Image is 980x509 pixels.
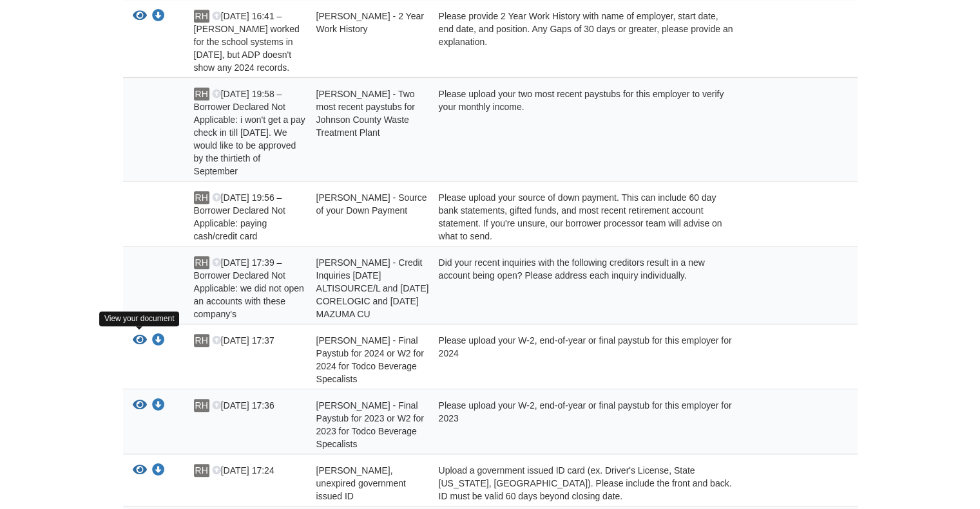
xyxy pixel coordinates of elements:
span: RH [194,191,209,204]
span: [DATE] 17:37 [212,335,274,346]
a: Download RAYMOND HARLEMAN - Final Paystub for 2024 or W2 for 2024 for Todco Beverage Specalists [152,336,165,346]
div: Please upload your two most recent paystubs for this employer to verify your monthly income. [429,88,735,178]
div: Upload a government issued ID card (ex. Driver's License, State [US_STATE], [GEOGRAPHIC_DATA]). P... [429,464,735,503]
a: Download Mary Harleman - 2 Year Work History [152,12,165,22]
span: [DATE] 19:56 – Borrower Declared Not Applicable: paying cash/credit card [194,192,285,241]
span: RH [194,464,209,477]
span: [PERSON_NAME] - Credit Inquiries [DATE] ALTISOURCE/L and [DATE] CORELOGIC and [DATE] MAZUMA CU [316,257,429,319]
span: RH [194,334,209,347]
a: Download RAYMOND HARLEMAN - Final Paystub for 2023 or W2 for 2023 for Todco Beverage Specalists [152,401,165,411]
span: RH [194,88,209,100]
span: RH [194,256,209,269]
span: [PERSON_NAME], unexpired government issued ID [316,465,406,501]
span: [DATE] 16:41 – [PERSON_NAME] worked for the school systems in [DATE], but ADP doesn't show any 20... [194,11,300,73]
a: Download RAYMOND HARLEMAN - Valid, unexpired government issued ID [152,466,165,476]
div: Please upload your W-2, end-of-year or final paystub for this employer for 2024 [429,334,735,385]
span: [PERSON_NAME] - 2 Year Work History [316,11,424,34]
span: [DATE] 17:39 – Borrower Declared Not Applicable: we did not open an accounts with these company's [194,257,304,319]
div: Please provide 2 Year Work History with name of employer, start date, end date, and position. Any... [429,10,735,74]
span: [PERSON_NAME] - Two most recent paystubs for Johnson County Waste Treatment Plant [316,89,415,138]
div: Please upload your W-2, end-of-year or final paystub for this employer for 2023 [429,399,735,450]
span: [DATE] 17:36 [212,400,274,411]
span: [DATE] 19:58 – Borrower Declared Not Applicable: i won't get a pay check in till [DATE]. We would... [194,89,305,176]
span: RH [194,399,209,412]
button: View Mary Harleman - 2 Year Work History [133,10,147,23]
div: Please upload your source of down payment. This can include 60 day bank statements, gifted funds,... [429,191,735,243]
span: [PERSON_NAME] - Source of your Down Payment [316,192,427,216]
button: View RAYMOND HARLEMAN - Final Paystub for 2024 or W2 for 2024 for Todco Beverage Specalists [133,334,147,347]
span: RH [194,10,209,23]
div: View your document [99,311,180,326]
span: [PERSON_NAME] - Final Paystub for 2024 or W2 for 2024 for Todco Beverage Specalists [316,335,424,384]
span: [DATE] 17:24 [212,465,274,476]
span: [PERSON_NAME] - Final Paystub for 2023 or W2 for 2023 for Todco Beverage Specalists [316,400,424,449]
button: View RAYMOND HARLEMAN - Final Paystub for 2023 or W2 for 2023 for Todco Beverage Specalists [133,399,147,412]
button: View RAYMOND HARLEMAN - Valid, unexpired government issued ID [133,464,147,477]
div: Did your recent inquiries with the following creditors result in a new account being open? Please... [429,256,735,320]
